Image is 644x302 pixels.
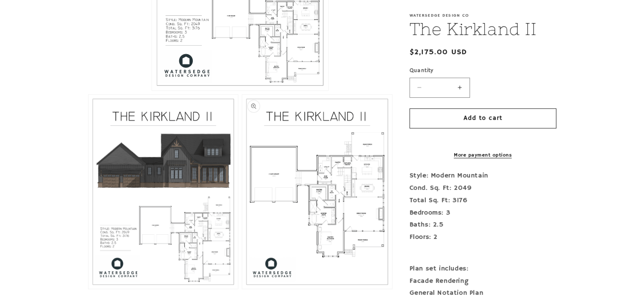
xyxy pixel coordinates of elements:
p: Style: Modern Mountain Cond. Sq. Ft: 2049 Total Sq. Ft: 3176 Bedrooms: 3 Baths: 2.5 Floors: 2 [409,170,556,256]
div: General Notation Plan [409,287,556,299]
button: Add to cart [409,108,556,128]
p: Watersedge Design Co [409,13,556,18]
span: $2,175.00 USD [409,46,467,58]
div: Plan set includes: [409,263,556,275]
h1: The Kirkland II [409,18,556,40]
label: Quantity [409,67,556,75]
div: Facade Rendering [409,275,556,287]
a: More payment options [409,151,556,159]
